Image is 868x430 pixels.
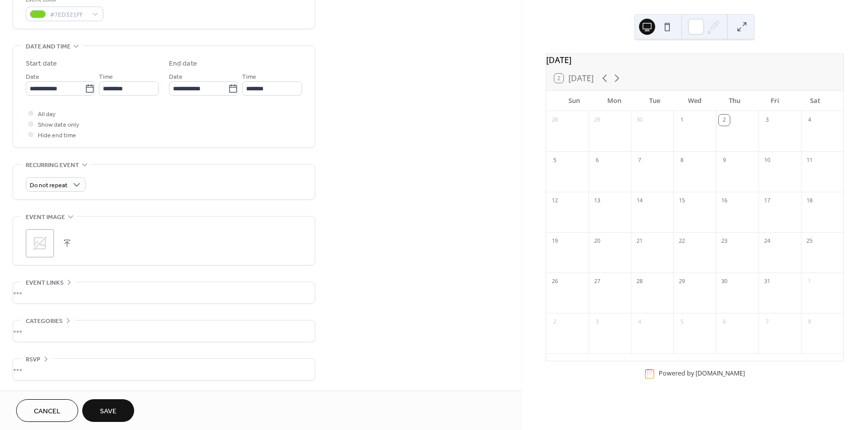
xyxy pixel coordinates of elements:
div: Thu [715,91,755,111]
div: 14 [634,195,645,206]
div: 28 [634,276,645,287]
div: 26 [549,276,560,287]
div: 3 [762,115,773,126]
div: 7 [634,155,645,166]
div: 28 [549,115,560,126]
div: 5 [676,316,687,328]
div: [DATE] [546,54,843,66]
div: 19 [549,236,560,247]
button: Cancel [16,399,78,422]
div: Sun [554,91,595,111]
div: 8 [804,316,815,328]
div: Fri [755,91,795,111]
span: Event image [26,212,65,223]
div: 29 [676,276,687,287]
div: Tue [634,91,675,111]
div: 8 [676,155,687,166]
div: 16 [719,195,730,206]
div: 9 [719,155,730,166]
span: Categories [26,316,63,327]
button: Save [82,399,134,422]
span: Hide end time [38,130,76,141]
span: Date and time [26,41,71,52]
div: 17 [762,195,773,206]
div: 1 [804,276,815,287]
div: 25 [804,236,815,247]
div: 13 [592,195,603,206]
div: 27 [592,276,603,287]
div: Mon [594,91,634,111]
div: 4 [804,115,815,126]
div: 22 [676,236,687,247]
span: Time [99,72,113,82]
div: 30 [634,115,645,126]
div: ••• [13,282,315,303]
div: 11 [804,155,815,166]
div: 23 [719,236,730,247]
span: Event links [26,278,64,288]
div: ••• [13,320,315,342]
div: 7 [762,316,773,328]
div: Start date [26,59,57,69]
span: Date [26,72,39,82]
div: 21 [634,236,645,247]
span: Recurring event [26,160,79,171]
div: 12 [549,195,560,206]
a: [DOMAIN_NAME] [696,369,745,378]
div: 31 [762,276,773,287]
div: 6 [592,155,603,166]
span: Cancel [34,406,61,417]
span: Show date only [38,120,79,130]
div: End date [169,59,197,69]
div: 6 [719,316,730,328]
div: 2 [549,316,560,328]
div: ; [26,229,54,257]
div: 2 [719,115,730,126]
div: 3 [592,316,603,328]
div: 24 [762,236,773,247]
span: Time [242,72,256,82]
div: Powered by [659,369,745,378]
div: 1 [676,115,687,126]
div: 10 [762,155,773,166]
span: Date [169,72,183,82]
span: All day [38,109,55,120]
div: Sat [795,91,835,111]
div: Wed [674,91,715,111]
span: RSVP [26,354,40,365]
div: 4 [634,316,645,328]
div: 29 [592,115,603,126]
span: Do not repeat [30,180,68,191]
span: #7ED321FF [50,10,87,20]
span: Save [100,406,117,417]
div: 18 [804,195,815,206]
div: 15 [676,195,687,206]
div: ••• [13,359,315,380]
div: 20 [592,236,603,247]
div: 5 [549,155,560,166]
div: 30 [719,276,730,287]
